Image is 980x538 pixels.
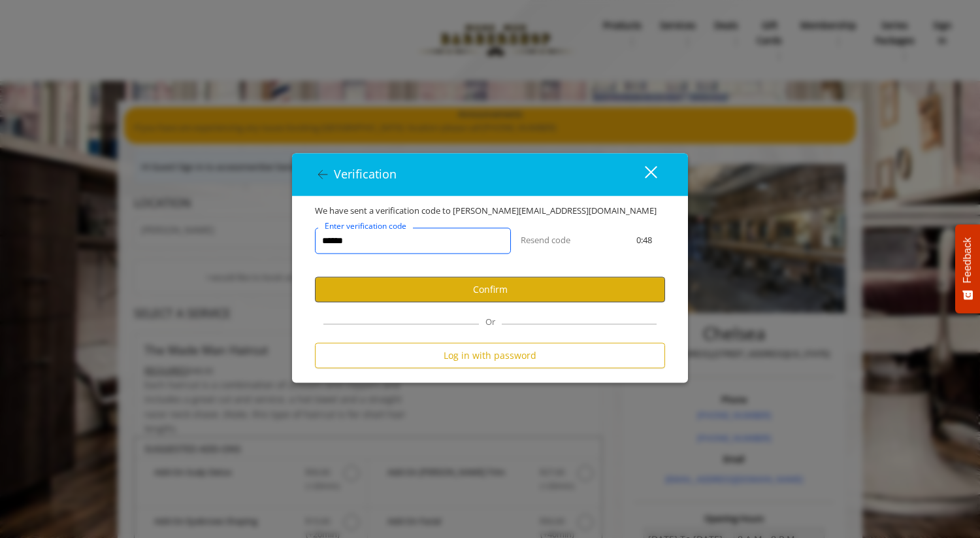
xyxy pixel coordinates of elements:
[955,224,980,313] button: Feedback - Show survey
[613,234,675,248] div: 0:48
[315,343,665,369] button: Log in with password
[621,161,665,188] button: close dialog
[521,234,570,248] button: Resend code
[315,227,511,254] input: verificationCodeText
[479,316,502,328] span: Or
[334,167,397,182] span: Verification
[305,205,675,218] div: We have sent a verification code to [PERSON_NAME][EMAIL_ADDRESS][DOMAIN_NAME]
[630,165,656,184] div: close dialog
[315,277,665,302] button: Confirm
[962,237,973,283] span: Feedback
[318,220,413,232] label: Enter verification code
